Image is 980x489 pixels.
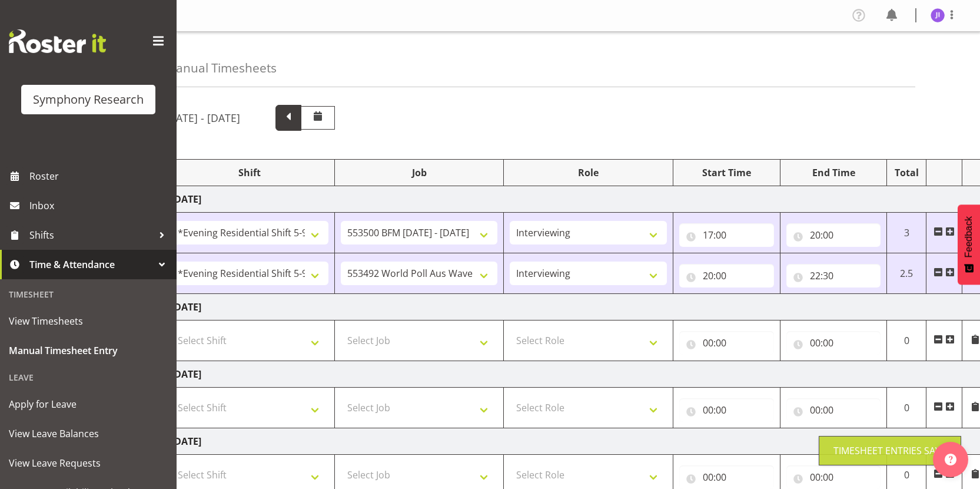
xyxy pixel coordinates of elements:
[9,29,106,53] img: Rosterit website logo
[165,61,277,75] h4: Manual Timesheets
[679,398,774,422] input: Click to select...
[165,111,240,124] h5: [DATE] - [DATE]
[679,465,774,489] input: Click to select...
[945,454,956,465] img: help-xxl-2.png
[9,312,168,330] span: View Timesheets
[958,204,980,285] button: Feedback - Show survey
[29,256,153,273] span: Time & Attendance
[786,166,881,180] div: End Time
[964,216,974,257] span: Feedback
[833,444,946,458] div: Timesheet Entries Save
[786,264,881,288] input: Click to select...
[931,8,945,22] img: jonathan-isidoro5583.jpg
[3,306,174,336] a: View Timesheets
[679,223,774,247] input: Click to select...
[887,213,926,253] td: 3
[9,454,168,472] span: View Leave Requests
[786,465,881,489] input: Click to select...
[510,166,667,180] div: Role
[33,91,144,108] div: Symphony Research
[3,389,174,419] a: Apply for Leave
[3,365,174,389] div: Leave
[786,331,881,355] input: Click to select...
[679,166,774,180] div: Start Time
[3,419,174,448] a: View Leave Balances
[171,166,328,180] div: Shift
[887,321,926,361] td: 0
[786,223,881,247] input: Click to select...
[679,264,774,288] input: Click to select...
[9,342,168,359] span: Manual Timesheet Entry
[3,282,174,306] div: Timesheet
[893,166,920,180] div: Total
[887,388,926,428] td: 0
[9,395,168,413] span: Apply for Leave
[9,425,168,442] span: View Leave Balances
[3,336,174,365] a: Manual Timesheet Entry
[341,166,498,180] div: Job
[786,398,881,422] input: Click to select...
[3,448,174,478] a: View Leave Requests
[29,167,171,185] span: Roster
[29,197,171,214] span: Inbox
[29,226,153,244] span: Shifts
[887,253,926,294] td: 2.5
[679,331,774,355] input: Click to select...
